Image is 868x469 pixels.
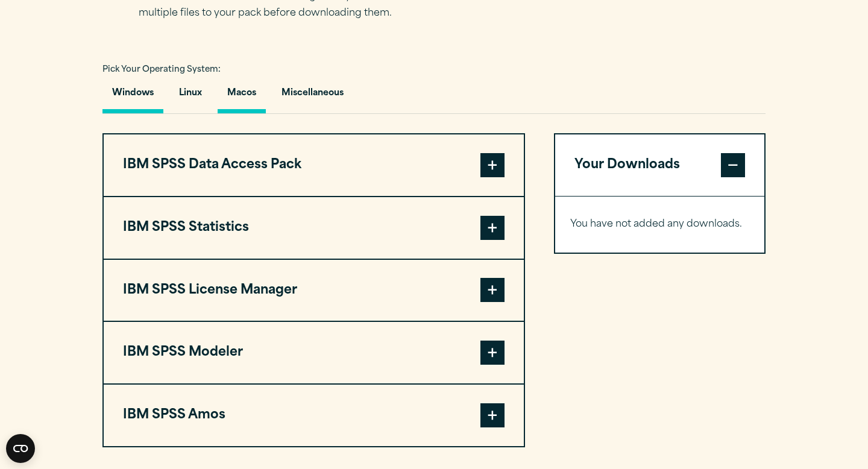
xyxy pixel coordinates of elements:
[104,197,524,259] button: IBM SPSS Statistics
[570,216,749,233] p: You have not added any downloads.
[104,134,524,196] button: IBM SPSS Data Access Pack
[555,196,764,253] div: Your Downloads
[272,79,353,113] button: Miscellaneous
[218,79,266,113] button: Macos
[102,79,163,113] button: Windows
[6,434,35,463] button: Open CMP widget
[104,322,524,383] button: IBM SPSS Modeler
[104,385,524,446] button: IBM SPSS Amos
[104,260,524,321] button: IBM SPSS License Manager
[102,66,221,74] span: Pick Your Operating System:
[555,134,764,196] button: Your Downloads
[169,79,212,113] button: Linux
